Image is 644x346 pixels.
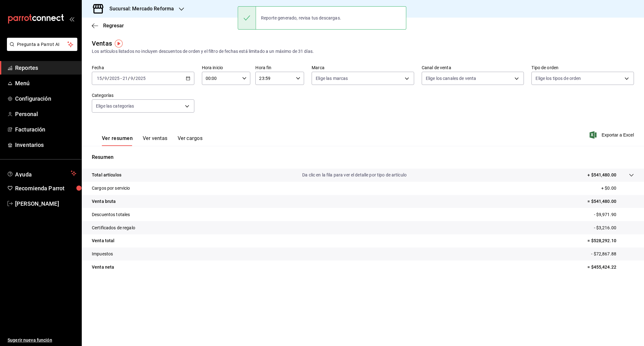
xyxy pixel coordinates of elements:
div: Reporte generado, revisa tus descargas. [256,11,346,25]
span: / [107,76,109,81]
p: Da clic en la fila para ver el detalle por tipo de artículo [302,172,407,178]
h3: Sucursal: Mercado Reforma [104,5,174,13]
span: Elige los canales de venta [426,75,476,81]
input: -- [97,76,102,81]
p: Cargos por servicio [92,185,130,192]
span: Inventarios [15,141,76,149]
p: Descuentos totales [92,211,130,218]
label: Hora fin [255,65,304,70]
input: ---- [109,76,120,81]
span: Regresar [103,23,124,29]
button: Ver cargos [178,135,203,146]
span: Ayuda [15,170,68,177]
span: / [102,76,104,81]
label: Hora inicio [202,65,251,70]
span: Personal [15,110,76,118]
p: Venta bruta [92,198,116,205]
span: Sugerir nueva función [8,337,76,343]
label: Marca [312,65,414,70]
label: Fecha [92,65,194,70]
p: + $541,480.00 [587,172,616,178]
input: -- [130,76,133,81]
button: Ver resumen [102,135,133,146]
input: -- [104,76,107,81]
div: Ventas [92,39,112,48]
input: ---- [135,76,146,81]
div: navigation tabs [102,135,203,146]
span: Facturación [15,125,76,134]
input: -- [122,76,128,81]
label: Tipo de orden [531,65,634,70]
p: = $455,424.22 [587,264,634,271]
span: Configuración [15,94,76,103]
label: Canal de venta [422,65,524,70]
img: Tooltip marker [115,40,123,47]
p: Venta total [92,237,114,244]
p: - $72,867.88 [591,251,634,257]
button: Ver ventas [143,135,168,146]
button: Pregunta a Parrot AI [7,38,77,51]
span: Pregunta a Parrot AI [17,41,68,48]
button: open_drawer_menu [69,16,74,21]
p: - $9,971.90 [594,211,634,218]
span: Elige los tipos de orden [536,75,581,81]
a: Pregunta a Parrot AI [4,46,77,52]
p: Certificados de regalo [92,225,135,231]
p: = $528,292.10 [587,237,634,244]
p: = $541,480.00 [587,198,634,205]
span: Elige las categorías [96,103,134,109]
p: Impuestos [92,251,113,257]
p: - $3,216.00 [594,225,634,231]
p: Resumen [92,153,634,161]
span: / [133,76,135,81]
p: Total artículos [92,172,121,178]
div: Los artículos listados no incluyen descuentos de orden y el filtro de fechas está limitado a un m... [92,48,634,55]
button: Exportar a Excel [591,131,634,139]
button: Regresar [92,23,124,29]
span: - [120,76,122,81]
p: + $0.00 [601,185,634,192]
span: / [128,76,130,81]
span: Elige las marcas [316,75,348,81]
span: [PERSON_NAME] [15,199,76,208]
span: Reportes [15,64,76,72]
label: Categorías [92,93,194,98]
span: Menú [15,79,76,87]
p: Venta neta [92,264,114,271]
span: Recomienda Parrot [15,184,76,193]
